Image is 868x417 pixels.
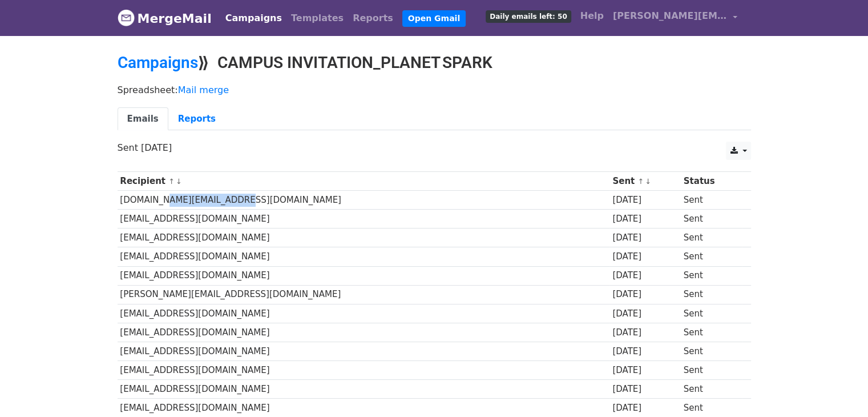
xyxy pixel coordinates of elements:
[221,7,286,30] a: Campaigns
[681,228,742,247] td: Sent
[118,285,610,304] td: [PERSON_NAME][EMAIL_ADDRESS][DOMAIN_NAME]
[612,402,678,415] div: [DATE]
[608,5,742,31] a: [PERSON_NAME][EMAIL_ADDRESS][DOMAIN_NAME]
[118,84,751,96] p: Spreadsheet:
[681,266,742,285] td: Sent
[645,177,651,186] a: ↓
[681,247,742,266] td: Sent
[118,191,610,210] td: [DOMAIN_NAME][EMAIL_ADDRESS][DOMAIN_NAME]
[681,191,742,210] td: Sent
[613,9,727,23] span: [PERSON_NAME][EMAIL_ADDRESS][DOMAIN_NAME]
[118,210,610,228] td: [EMAIL_ADDRESS][DOMAIN_NAME]
[118,6,212,30] a: MergeMail
[681,380,742,399] td: Sent
[118,304,610,323] td: [EMAIL_ADDRESS][DOMAIN_NAME]
[118,323,610,342] td: [EMAIL_ADDRESS][DOMAIN_NAME]
[681,210,742,228] td: Sent
[118,228,610,247] td: [EMAIL_ADDRESS][DOMAIN_NAME]
[486,10,571,23] span: Daily emails left: 50
[118,53,751,73] h2: ⟫ CAMPUS INVITATION_PLANET SPARK
[402,10,466,27] a: Open Gmail
[348,7,398,30] a: Reports
[576,5,608,27] a: Help
[612,269,678,282] div: [DATE]
[118,53,198,72] a: Campaigns
[612,212,678,226] div: [DATE]
[681,285,742,304] td: Sent
[681,172,742,191] th: Status
[168,177,175,186] a: ↑
[118,9,135,26] img: MergeMail logo
[118,172,610,191] th: Recipient
[612,194,678,207] div: [DATE]
[118,361,610,380] td: [EMAIL_ADDRESS][DOMAIN_NAME]
[609,172,680,191] th: Sent
[612,250,678,263] div: [DATE]
[811,362,868,417] iframe: Chat Widget
[118,247,610,266] td: [EMAIL_ADDRESS][DOMAIN_NAME]
[681,361,742,380] td: Sent
[612,231,678,244] div: [DATE]
[612,326,678,339] div: [DATE]
[286,7,348,30] a: Templates
[118,107,168,131] a: Emails
[118,342,610,360] td: [EMAIL_ADDRESS][DOMAIN_NAME]
[168,107,225,131] a: Reports
[681,304,742,323] td: Sent
[612,345,678,358] div: [DATE]
[681,323,742,342] td: Sent
[118,380,610,399] td: [EMAIL_ADDRESS][DOMAIN_NAME]
[612,288,678,301] div: [DATE]
[637,177,644,186] a: ↑
[178,85,229,95] a: Mail merge
[118,266,610,285] td: [EMAIL_ADDRESS][DOMAIN_NAME]
[612,307,678,320] div: [DATE]
[612,364,678,377] div: [DATE]
[612,383,678,396] div: [DATE]
[481,5,575,27] a: Daily emails left: 50
[681,342,742,360] td: Sent
[118,142,751,154] p: Sent [DATE]
[176,177,182,186] a: ↓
